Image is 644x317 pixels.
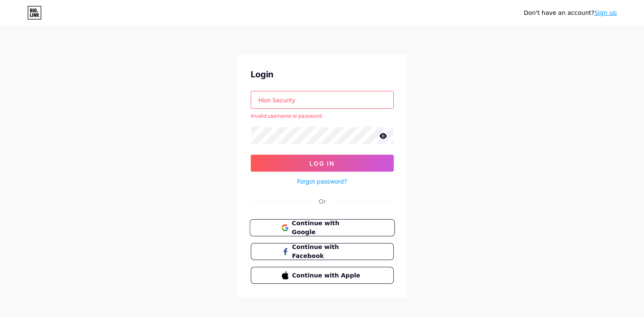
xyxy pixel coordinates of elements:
[251,112,394,120] div: Invalid username or password.
[309,160,335,167] span: Log In
[319,197,326,206] div: Or
[251,267,394,284] button: Continue with Apple
[251,243,394,260] button: Continue with Facebook
[251,91,393,108] input: Username
[594,9,617,16] a: Sign up
[292,219,363,237] span: Continue with Google
[297,177,347,186] a: Forgot password?
[251,68,394,81] div: Login
[292,243,362,260] span: Continue with Facebook
[251,155,394,172] button: Log In
[249,219,395,237] button: Continue with Google
[292,271,362,280] span: Continue with Apple
[251,219,394,236] a: Continue with Google
[524,8,617,17] div: Don't have an account?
